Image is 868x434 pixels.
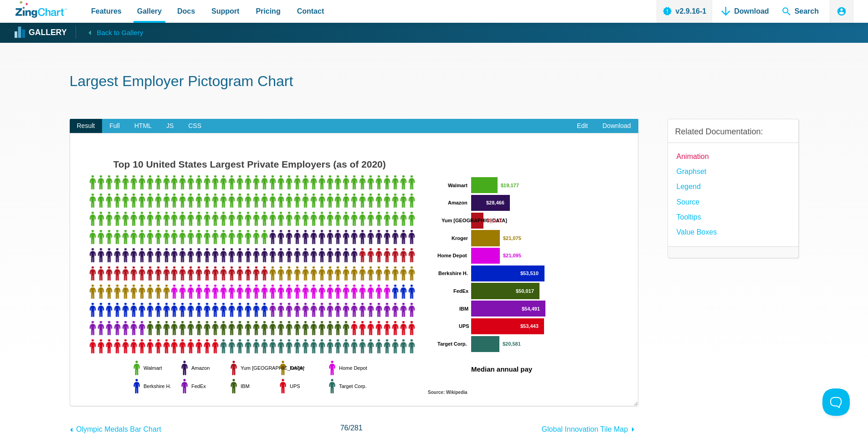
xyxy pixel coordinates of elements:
[137,5,162,17] span: Gallery
[211,5,239,17] span: Support
[822,388,850,416] iframe: Toggle Customer Support
[76,425,161,433] span: Olympic Medals Bar Chart
[29,29,67,37] strong: Gallery
[102,119,127,133] span: Full
[340,422,363,434] span: /
[76,26,143,39] a: Back to Gallery
[542,425,628,433] span: Global Innovation Tile Map
[181,119,209,133] span: CSS
[70,72,799,92] h1: Largest Employer Pictogram Chart
[297,5,324,17] span: Contact
[350,424,363,432] span: 281
[340,424,349,432] span: 76
[15,26,67,40] a: Gallery
[677,226,717,238] a: Value Boxes
[595,119,638,133] a: Download
[570,119,595,133] a: Edit
[97,27,143,39] span: Back to Gallery
[177,5,195,17] span: Docs
[127,119,159,133] span: HTML
[70,119,103,133] span: Result
[70,133,638,406] div: ​
[15,1,67,18] a: ZingChart Logo. Click to return to the homepage
[677,180,701,193] a: Legend
[677,165,707,178] a: Graphset
[159,119,181,133] span: JS
[677,196,700,208] a: source
[677,150,709,163] a: Animation
[256,5,280,17] span: Pricing
[675,127,791,137] h3: Related Documentation:
[677,211,701,223] a: Tooltips
[91,5,122,17] span: Features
